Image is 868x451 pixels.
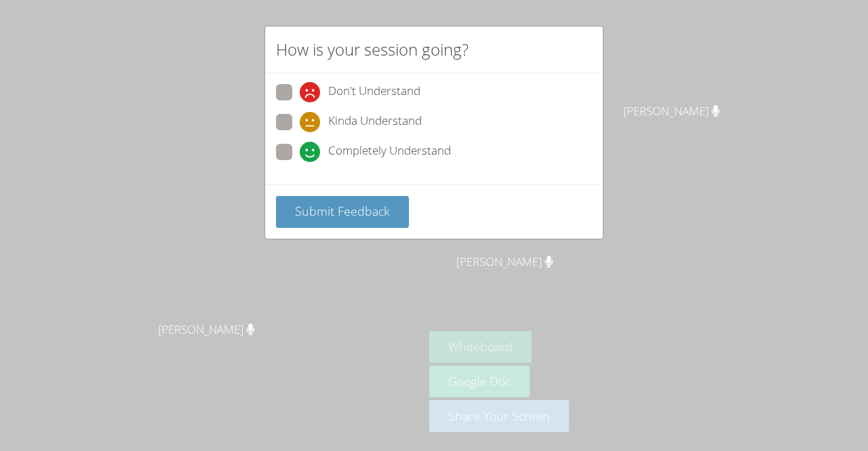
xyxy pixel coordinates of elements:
[276,196,409,228] button: Submit Feedback
[295,203,390,219] span: Submit Feedback
[328,112,422,132] span: Kinda Understand
[328,142,451,162] span: Completely Understand
[276,37,469,62] h2: How is your session going?
[328,82,420,102] span: Don't Understand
